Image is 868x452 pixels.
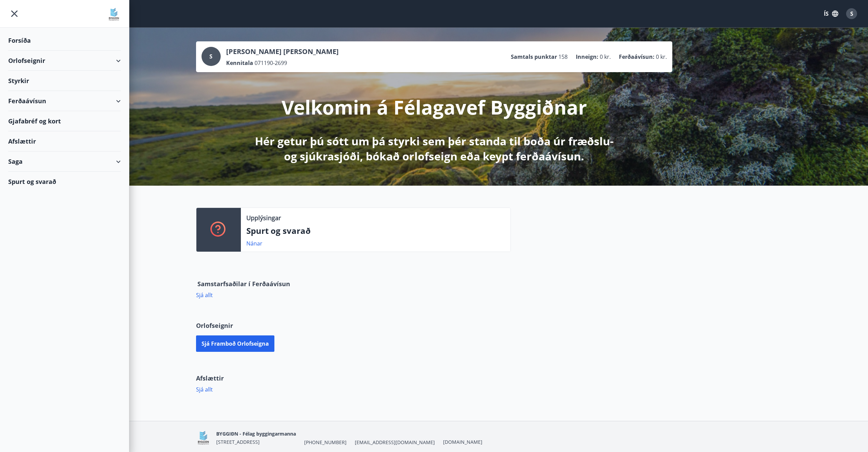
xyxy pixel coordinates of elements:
span: [EMAIL_ADDRESS][DOMAIN_NAME] [355,439,435,446]
span: Samstarfsaðilar í Ferðaávísun [197,279,290,288]
a: Nánar [246,240,262,247]
span: [PHONE_NUMBER] [304,439,347,446]
p: Spurt og svarað [246,225,505,237]
p: Inneign : [576,53,598,61]
div: Gjafabréf og kort [8,111,121,131]
p: Hér getur þú sótt um þá styrki sem þér standa til boða úr fræðslu- og sjúkrasjóði, bókað orlofsei... [254,134,615,164]
span: S [850,10,853,17]
img: BKlGVmlTW1Qrz68WFGMFQUcXHWdQd7yePWMkvn3i.png [196,430,211,445]
div: Styrkir [8,71,121,91]
span: 071190-2699 [255,59,287,67]
button: ÍS [820,8,842,20]
span: S [209,53,212,60]
p: [PERSON_NAME] [PERSON_NAME] [226,47,339,56]
span: [STREET_ADDRESS] [216,439,260,445]
button: S [843,5,860,22]
a: Sjá allt [196,386,213,393]
div: Spurt og svarað [8,172,121,191]
span: BYGGIÐN - Félag byggingarmanna [216,430,296,437]
a: [DOMAIN_NAME] [443,439,482,445]
p: Velkomin á Félagavef Byggiðnar [282,94,587,120]
div: Forsíða [8,30,121,51]
img: union_logo [107,8,121,21]
div: Orlofseignir [8,51,121,71]
div: Ferðaávísun [8,91,121,111]
span: 0 kr. [656,53,667,61]
button: menu [8,8,21,20]
span: Orlofseignir [196,321,233,330]
a: Sjá allt [196,291,213,299]
p: Upplýsingar [246,213,281,222]
span: 158 [558,53,568,61]
p: Kennitala [226,59,253,67]
p: Ferðaávísun : [619,53,655,61]
p: Samtals punktar [511,53,557,61]
div: Afslættir [8,131,121,151]
span: 0 kr. [600,53,611,61]
p: Afslættir [196,374,672,383]
button: Sjá framboð orlofseigna [196,335,274,352]
div: Saga [8,151,121,172]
